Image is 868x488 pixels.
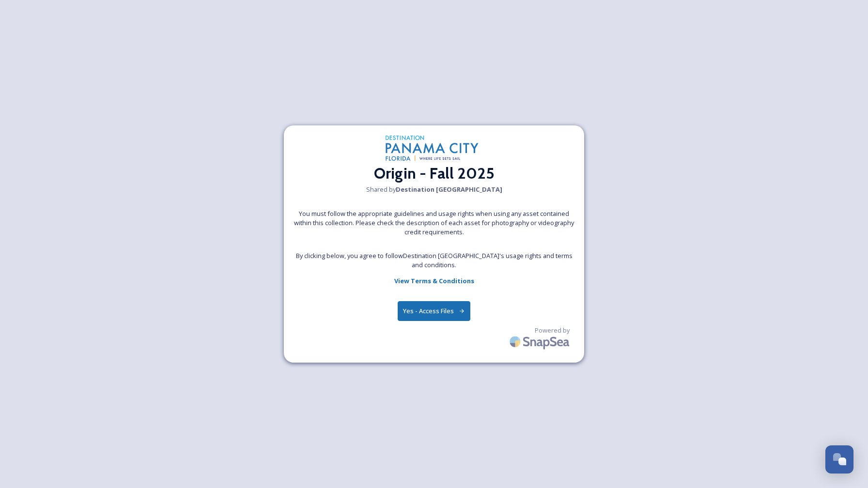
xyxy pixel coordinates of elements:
h2: Origin - Fall 2025 [374,162,495,185]
span: Shared by [366,185,502,194]
span: By clicking below, you agree to follow Destination [GEOGRAPHIC_DATA] 's usage rights and terms an... [294,251,574,270]
button: Open Chat [825,445,853,473]
span: Powered by [535,326,570,335]
a: View Terms & Conditions [394,275,474,287]
strong: View Terms & Conditions [394,276,474,285]
span: You must follow the appropriate guidelines and usage rights when using any asset contained within... [294,209,574,237]
button: Yes - Access Files [398,301,470,321]
img: SnapSea Logo [507,330,574,353]
img: dpc-web-newlogo.png [386,135,482,162]
strong: Destination [GEOGRAPHIC_DATA] [396,185,502,194]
